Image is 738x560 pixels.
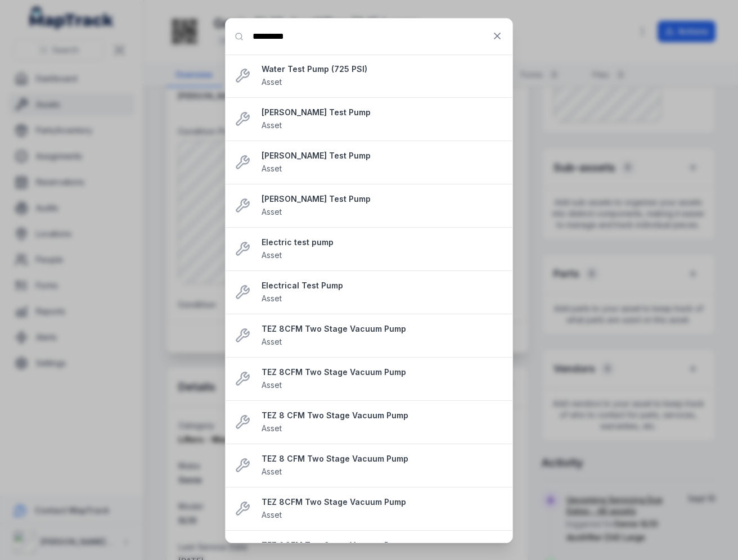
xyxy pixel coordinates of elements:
[262,107,503,118] strong: [PERSON_NAME] Test Pump
[262,237,503,261] a: Electric test pumpAsset
[262,410,503,435] a: TEZ 8 CFM Two Stage Vacuum PumpAsset
[262,207,282,216] span: Asset
[262,453,503,478] a: TEZ 8 CFM Two Stage Vacuum PumpAsset
[262,64,503,88] a: Water Test Pump (725 PSI)Asset
[262,237,503,248] strong: Electric test pump
[262,367,503,378] strong: TEZ 8CFM Two Stage Vacuum Pump
[262,150,503,161] strong: [PERSON_NAME] Test Pump
[262,423,282,433] span: Asset
[262,410,503,421] strong: TEZ 8 CFM Two Stage Vacuum Pump
[262,107,503,132] a: [PERSON_NAME] Test PumpAsset
[262,64,503,75] strong: Water Test Pump (725 PSI)
[262,496,503,508] strong: TEZ 8CFM Two Stage Vacuum Pump
[262,280,503,305] a: Electrical Test PumpAsset
[262,250,282,260] span: Asset
[262,193,503,205] strong: [PERSON_NAME] Test Pump
[262,150,503,175] a: [PERSON_NAME] Test PumpAsset
[262,164,282,173] span: Asset
[262,496,503,521] a: TEZ 8CFM Two Stage Vacuum PumpAsset
[262,510,282,520] span: Asset
[262,193,503,218] a: [PERSON_NAME] Test PumpAsset
[262,120,282,130] span: Asset
[262,323,503,348] a: TEZ 8CFM Two Stage Vacuum PumpAsset
[262,467,282,476] span: Asset
[262,540,503,551] strong: TEZ 8CFM Two Stage Vacuum Pump
[262,453,503,464] strong: TEZ 8 CFM Two Stage Vacuum Pump
[262,323,503,335] strong: TEZ 8CFM Two Stage Vacuum Pump
[262,280,503,291] strong: Electrical Test Pump
[262,77,282,87] span: Asset
[262,293,282,303] span: Asset
[262,337,282,346] span: Asset
[262,367,503,391] a: TEZ 8CFM Two Stage Vacuum PumpAsset
[262,380,282,390] span: Asset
